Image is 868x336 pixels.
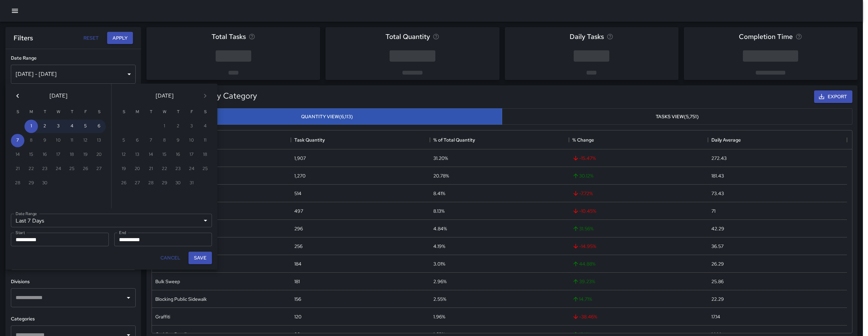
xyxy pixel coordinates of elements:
[158,252,183,264] button: Cancel
[25,105,37,119] span: Monday
[65,120,79,133] button: 4
[172,105,184,119] span: Thursday
[11,89,24,103] button: Previous month
[189,252,212,264] button: Save
[79,120,92,133] button: 5
[52,120,65,133] button: 3
[145,105,157,119] span: Tuesday
[79,105,92,119] span: Friday
[38,120,52,133] button: 2
[199,105,211,119] span: Saturday
[93,105,105,119] span: Saturday
[24,120,38,133] button: 1
[92,120,106,133] button: 6
[131,105,143,119] span: Monday
[16,230,25,235] label: Start
[185,105,198,119] span: Friday
[39,105,51,119] span: Tuesday
[52,105,64,119] span: Wednesday
[119,230,126,235] label: End
[12,105,24,119] span: Sunday
[16,211,37,216] label: Date Range
[118,105,130,119] span: Sunday
[50,91,67,101] span: [DATE]
[156,91,174,101] span: [DATE]
[11,214,212,227] div: Last 7 Days
[66,105,78,119] span: Thursday
[158,105,171,119] span: Wednesday
[11,134,24,147] button: 7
